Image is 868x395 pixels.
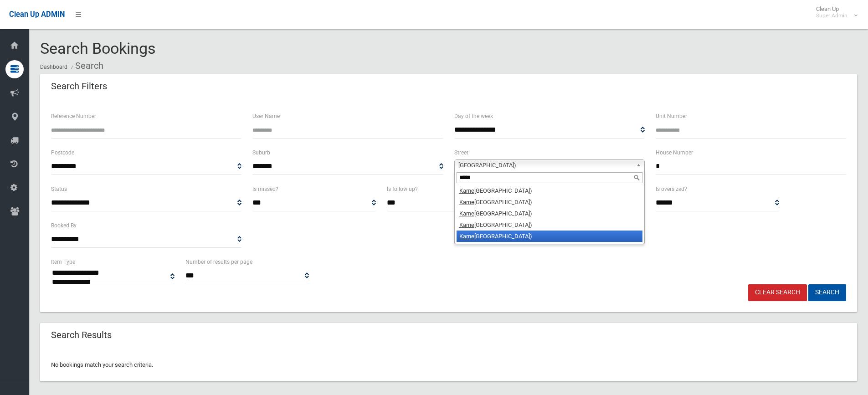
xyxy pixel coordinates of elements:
li: [GEOGRAPHIC_DATA]) [457,219,642,231]
label: Postcode [51,148,74,158]
small: Super Admin [816,12,847,19]
label: Status [51,184,67,194]
label: Unit Number [656,111,687,121]
label: Reference Number [51,111,96,121]
button: Search [808,284,846,301]
span: Search Bookings [40,39,156,57]
em: Karne [459,187,474,194]
em: Karne [459,199,474,205]
label: Is oversized? [656,184,687,194]
label: Is missed? [252,184,278,194]
li: [GEOGRAPHIC_DATA]) [457,208,642,219]
label: House Number [656,148,693,158]
a: Dashboard [40,64,67,70]
em: Karne [459,221,474,228]
label: Item Type [51,257,75,267]
li: [GEOGRAPHIC_DATA]) [457,196,642,208]
header: Search Results [40,326,123,344]
span: Clean Up [812,5,857,19]
em: Karne [459,233,474,240]
a: Clear Search [748,284,807,301]
label: Street [454,148,468,158]
em: Karne [459,210,474,217]
label: Suburb [252,148,270,158]
span: Clean Up ADMIN [9,10,65,19]
label: Number of results per page [185,257,252,267]
label: Day of the week [454,111,493,121]
label: Booked By [51,221,77,231]
li: [GEOGRAPHIC_DATA]) [457,185,642,196]
label: User Name [252,111,280,121]
li: Search [69,57,103,74]
div: No bookings match your search criteria. [40,349,857,381]
header: Search Filters [40,77,118,95]
li: [GEOGRAPHIC_DATA]) [457,231,642,242]
span: [GEOGRAPHIC_DATA]) [458,160,632,171]
label: Is follow up? [387,184,418,194]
